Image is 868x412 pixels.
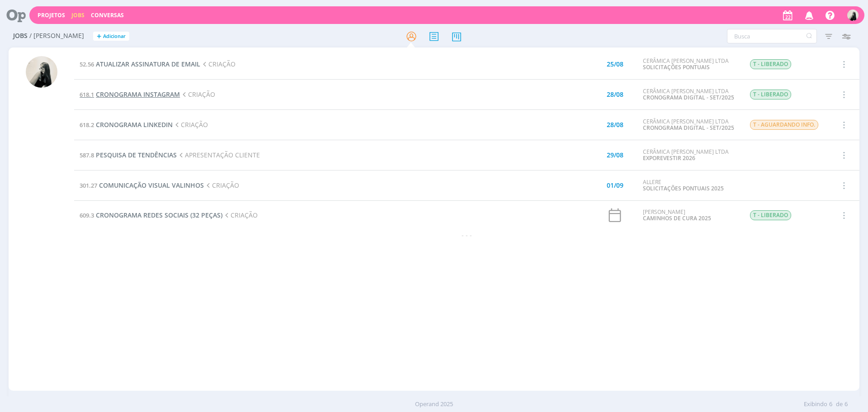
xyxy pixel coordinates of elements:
div: CERÂMICA [PERSON_NAME] LTDA [643,58,736,71]
span: 6 [829,400,832,409]
a: 618.1CRONOGRAMA INSTAGRAM [80,90,180,99]
span: / [PERSON_NAME] [29,32,84,40]
a: SOLICITAÇÕES PONTUAIS 2025 [643,185,724,192]
span: 587.8 [80,151,94,159]
span: PESQUISA DE TENDÊNCIAS [96,151,177,159]
span: Adicionar [103,33,126,39]
span: 301.27 [80,181,97,189]
button: Conversas [88,12,127,19]
a: 301.27COMUNICAÇÃO VISUAL VALINHOS [80,181,204,189]
span: T - LIBERADO [750,210,791,220]
a: CRONOGRAMA DIGITAL - SET/2025 [643,124,734,132]
button: Projetos [35,12,68,19]
img: R [847,9,859,21]
span: de [836,400,843,409]
div: 25/08 [607,61,623,67]
a: EXPOREVESTIR 2026 [643,154,695,162]
span: CRIAÇÃO [173,120,208,129]
span: CRIAÇÃO [200,60,236,68]
div: 01/09 [607,182,623,189]
span: 609.3 [80,211,94,219]
span: ATUALIZAR ASSINATURA DE EMAIL [96,60,200,68]
div: CERÂMICA [PERSON_NAME] LTDA [643,118,736,132]
button: Jobs [69,12,87,19]
input: Busca [727,29,817,43]
span: CRONOGRAMA LINKEDIN [96,120,173,129]
div: 29/08 [607,152,623,158]
span: + [97,32,101,41]
span: APRESENTAÇÃO CLIENTE [177,151,260,159]
span: 618.2 [80,121,94,129]
div: CERÂMICA [PERSON_NAME] LTDA [643,88,736,101]
a: 587.8PESQUISA DE TENDÊNCIAS [80,151,177,159]
span: COMUNICAÇÃO VISUAL VALINHOS [99,181,204,189]
div: 28/08 [607,122,623,128]
span: T - LIBERADO [750,90,791,99]
span: T - AGUARDANDO INFO. [750,120,818,130]
span: CRONOGRAMA REDES SOCIAIS (32 PEÇAS) [96,211,222,219]
a: CAMINHOS DE CURA 2025 [643,214,711,222]
span: CRIAÇÃO [222,211,258,219]
span: CRONOGRAMA INSTAGRAM [96,90,180,99]
span: Jobs [13,32,28,40]
button: R [847,7,859,23]
a: 618.2CRONOGRAMA LINKEDIN [80,120,173,129]
span: 618.1 [80,90,94,99]
a: Projetos [38,11,65,19]
a: 52.56ATUALIZAR ASSINATURA DE EMAIL [80,60,200,68]
img: R [26,56,57,88]
a: SOLICITAÇÕES PONTUAIS [643,63,710,71]
div: - - - [74,230,859,240]
span: CRIAÇÃO [204,181,239,189]
span: 52.56 [80,60,94,68]
a: Jobs [71,11,85,19]
a: CRONOGRAMA DIGITAL - SET/2025 [643,94,734,101]
div: ALLERE [643,179,736,192]
a: Conversas [91,11,124,19]
div: [PERSON_NAME] [643,209,736,222]
button: +Adicionar [93,32,129,41]
span: 6 [844,400,848,409]
span: CRIAÇÃO [180,90,215,99]
div: CERÂMICA [PERSON_NAME] LTDA [643,149,736,162]
a: 609.3CRONOGRAMA REDES SOCIAIS (32 PEÇAS) [80,211,222,219]
span: Exibindo [804,400,827,409]
span: T - LIBERADO [750,59,791,69]
div: 28/08 [607,91,623,98]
